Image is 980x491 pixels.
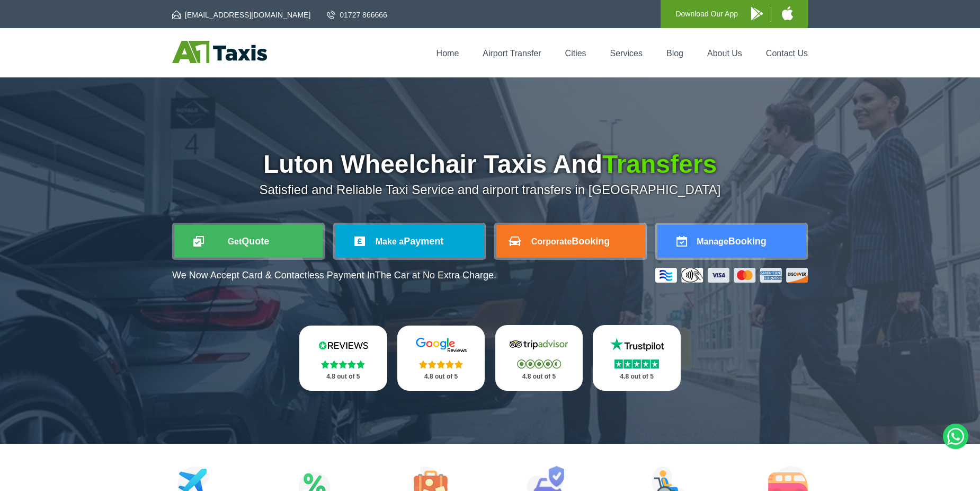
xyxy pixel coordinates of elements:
[419,360,463,369] img: Stars
[327,10,387,20] a: 01727 866666
[614,360,659,369] img: Stars
[593,325,681,391] a: Trustpilot Stars 4.8 out of 5
[782,6,793,20] img: A1 Taxis iPhone App
[496,225,645,258] a: CorporateBooking
[311,337,375,353] img: Reviews.io
[495,325,583,391] a: Tripadvisor Stars 4.8 out of 5
[507,337,571,353] img: Tripadvisor
[172,182,808,197] p: Satisfied and Reliable Taxi Service and airport transfers in [GEOGRAPHIC_DATA]
[697,237,728,246] span: Manage
[174,225,323,258] a: GetQuote
[602,150,717,178] span: Transfers
[321,360,365,369] img: Stars
[604,370,669,383] p: 4.8 out of 5
[483,49,541,58] a: Airport Transfer
[766,49,808,58] a: Contact Us
[172,152,808,177] h1: Luton Wheelchair Taxis And
[409,337,473,353] img: Google
[531,237,572,246] span: Corporate
[751,7,763,20] img: A1 Taxis Android App
[507,370,572,383] p: 4.8 out of 5
[565,49,586,58] a: Cities
[517,360,561,369] img: Stars
[376,237,404,246] span: Make a
[436,49,459,58] a: Home
[172,10,310,20] a: [EMAIL_ADDRESS][DOMAIN_NAME]
[666,49,683,58] a: Blog
[172,270,496,281] p: We Now Accept Card & Contactless Payment In
[675,7,738,21] p: Download Our App
[335,225,484,258] a: Make aPayment
[605,337,669,353] img: Trustpilot
[228,237,242,246] span: Get
[397,326,485,391] a: Google Stars 4.8 out of 5
[299,326,387,391] a: Reviews.io Stars 4.8 out of 5
[172,41,267,63] img: A1 Taxis St Albans LTD
[707,49,742,58] a: About Us
[657,225,806,258] a: ManageBooking
[409,370,474,383] p: 4.8 out of 5
[311,370,376,383] p: 4.8 out of 5
[610,49,643,58] a: Services
[375,270,496,280] span: The Car at No Extra Charge.
[655,268,808,283] img: Credit And Debit Cards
